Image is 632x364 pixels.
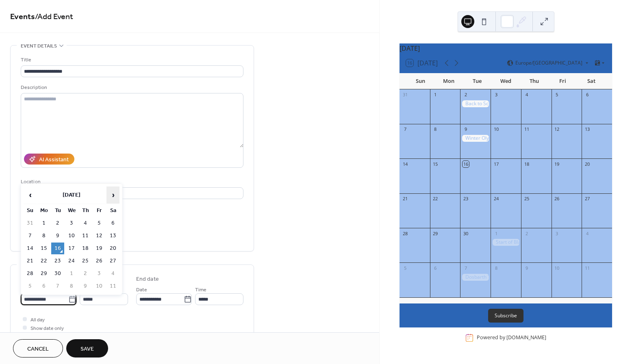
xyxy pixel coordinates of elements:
[30,316,45,324] span: All day
[477,334,546,341] div: Powered by
[80,345,94,353] span: Save
[460,135,491,142] div: Winter Olympics Opening Ceremony
[51,243,64,254] td: 16
[432,126,439,132] div: 8
[493,196,499,202] div: 24
[107,187,119,203] span: ›
[93,243,106,254] td: 19
[79,243,92,254] td: 18
[523,161,530,167] div: 18
[37,205,50,217] th: Mo
[463,73,491,89] div: Tue
[463,265,469,271] div: 7
[106,230,119,242] td: 13
[37,243,50,254] td: 15
[65,243,78,254] td: 17
[136,275,159,284] div: End date
[554,230,560,236] div: 3
[66,339,108,357] button: Save
[554,126,560,132] div: 12
[51,217,64,229] td: 2
[10,9,35,25] a: Events
[65,255,78,267] td: 24
[584,92,590,98] div: 6
[402,230,408,236] div: 28
[195,286,206,294] span: Time
[460,100,491,107] div: Back to School
[24,187,36,203] span: ‹
[406,73,434,89] div: Sun
[463,161,469,167] div: 16
[523,230,530,236] div: 2
[21,178,242,186] div: Location
[65,268,78,279] td: 1
[402,126,408,132] div: 7
[584,161,590,167] div: 20
[463,92,469,98] div: 2
[402,196,408,202] div: 21
[432,161,439,167] div: 15
[21,83,242,92] div: Description
[515,61,582,65] span: Europe/[GEOGRAPHIC_DATA]
[93,217,106,229] td: 5
[51,205,64,217] th: Tu
[39,156,69,164] div: AI Assistant
[577,73,606,89] div: Sat
[21,56,242,64] div: Title
[432,92,439,98] div: 1
[523,92,530,98] div: 4
[79,280,92,292] td: 9
[37,255,50,267] td: 22
[37,217,50,229] td: 1
[24,154,74,165] button: AI Assistant
[493,161,499,167] div: 17
[506,334,546,341] a: [DOMAIN_NAME]
[79,268,92,279] td: 2
[65,280,78,292] td: 8
[106,268,119,279] td: 4
[65,217,78,229] td: 3
[106,205,119,217] th: Sa
[584,265,590,271] div: 11
[93,255,106,267] td: 26
[106,243,119,254] td: 20
[523,265,530,271] div: 9
[24,268,37,279] td: 28
[554,265,560,271] div: 10
[432,196,439,202] div: 22
[21,42,57,50] span: Event details
[65,230,78,242] td: 10
[79,230,92,242] td: 11
[432,265,439,271] div: 6
[24,280,37,292] td: 5
[24,230,37,242] td: 7
[51,255,64,267] td: 23
[13,339,63,357] button: Cancel
[402,92,408,98] div: 31
[79,255,92,267] td: 25
[136,286,147,294] span: Date
[584,230,590,236] div: 4
[463,196,469,202] div: 23
[400,43,612,53] div: [DATE]
[463,230,469,236] div: 30
[106,217,119,229] td: 6
[37,186,106,204] th: [DATE]
[37,280,50,292] td: 6
[37,230,50,242] td: 8
[79,217,92,229] td: 4
[523,126,530,132] div: 11
[24,255,37,267] td: 21
[554,161,560,167] div: 19
[106,280,119,292] td: 11
[493,92,499,98] div: 3
[554,92,560,98] div: 5
[432,230,439,236] div: 29
[24,205,37,217] th: Su
[24,243,37,254] td: 14
[493,265,499,271] div: 8
[493,230,499,236] div: 1
[35,9,73,25] span: / Add Event
[79,205,92,217] th: Th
